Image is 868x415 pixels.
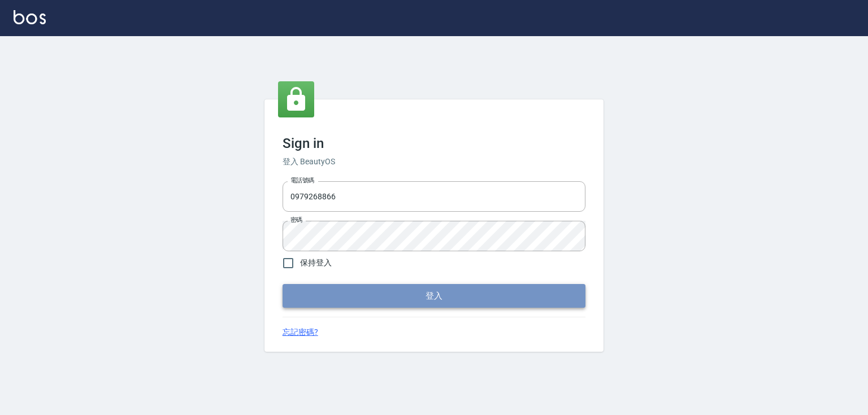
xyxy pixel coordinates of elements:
[14,10,46,24] img: Logo
[283,136,585,151] h3: Sign in
[290,216,302,224] label: 密碼
[283,326,318,338] a: 忘記密碼?
[300,257,332,269] span: 保持登入
[290,176,314,185] label: 電話號碼
[283,156,585,168] h6: 登入 BeautyOS
[283,284,585,308] button: 登入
